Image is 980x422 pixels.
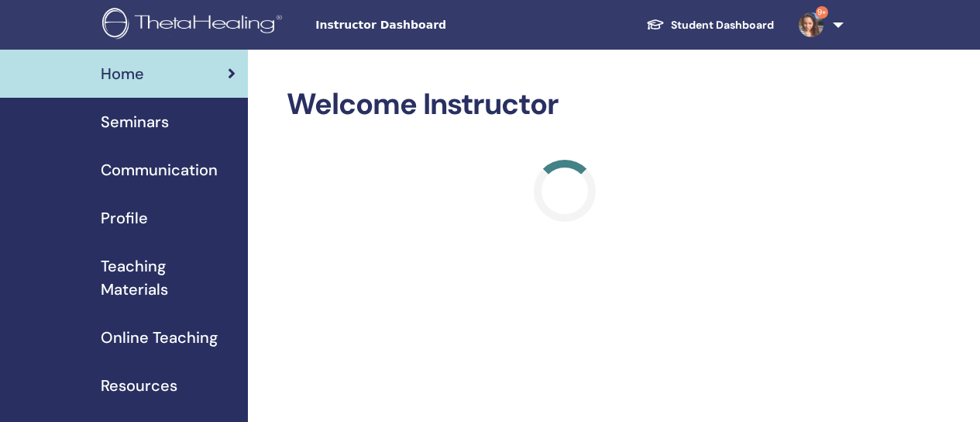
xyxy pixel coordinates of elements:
[101,110,169,133] span: Seminars
[287,87,844,123] h2: Welcome Instructor
[799,12,824,37] img: default.jpg
[101,206,148,230] span: Profile
[101,374,177,397] span: Resources
[101,326,218,349] span: Online Teaching
[101,254,236,301] span: Teaching Materials
[101,62,144,85] span: Home
[634,11,786,40] a: Student Dashboard
[102,8,287,43] img: logo.png
[315,17,548,33] span: Instructor Dashboard
[646,18,665,31] img: graduation-cap-white.svg
[816,6,828,19] span: 9+
[101,158,218,182] span: Communication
